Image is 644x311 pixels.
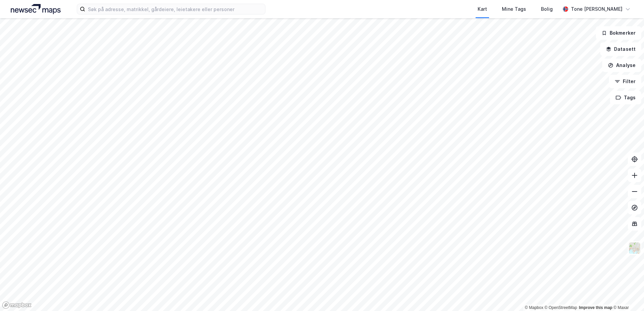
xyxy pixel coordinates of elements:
div: Tone [PERSON_NAME] [571,5,622,13]
div: Mine Tags [502,5,526,13]
img: logo.a4113a55bc3d86da70a041830d287a7e.svg [11,4,61,14]
div: Bolig [541,5,553,13]
div: Kart [478,5,487,13]
iframe: Chat Widget [610,279,644,311]
input: Søk på adresse, matrikkel, gårdeiere, leietakere eller personer [85,4,265,14]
